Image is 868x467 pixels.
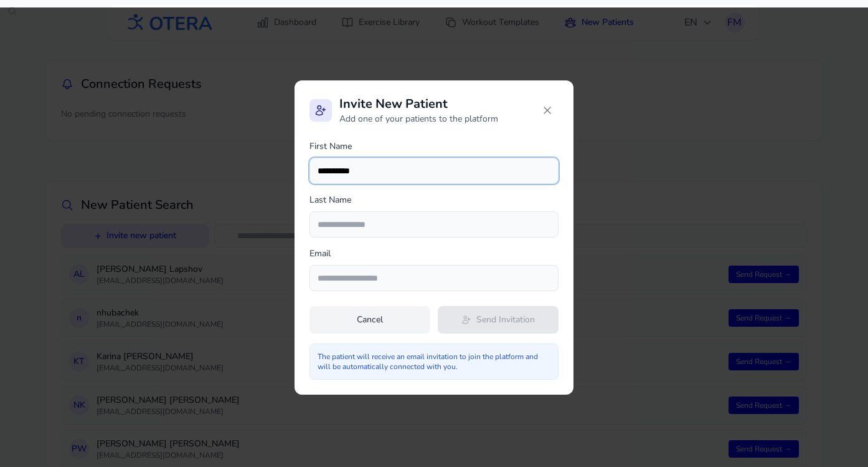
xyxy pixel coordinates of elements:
h2: Invite New Patient [339,95,498,113]
button: Send Invitation [438,306,559,334]
label: First Name [309,140,559,153]
p: The patient will receive an email invitation to join the platform and will be automatically conne... [318,352,550,372]
label: Email [309,248,559,260]
p: Add one of your patients to the platform [339,113,498,125]
button: Cancel [309,306,430,334]
label: Last Name [309,194,559,206]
